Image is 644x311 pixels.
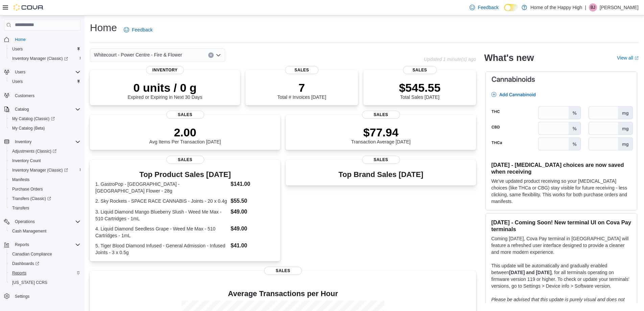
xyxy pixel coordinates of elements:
span: Users [12,68,80,76]
img: Cova [14,4,44,11]
span: Inventory Manager (Classic) [12,56,68,61]
a: Cash Management [9,227,49,235]
a: Transfers (Classic) [7,194,83,203]
span: Washington CCRS [9,279,80,287]
span: Operations [12,218,80,226]
span: Inventory [15,139,31,145]
a: Feedback [121,23,155,37]
span: Users [12,79,23,84]
span: Customers [12,91,80,99]
span: Sales [403,66,437,74]
button: Users [7,77,83,86]
h3: Top Product Sales [DATE] [95,171,275,179]
div: Total Sales [DATE] [399,81,440,100]
button: Inventory Count [7,156,83,165]
span: Canadian Compliance [12,251,52,257]
a: Home [12,36,28,44]
span: Transfers [12,205,29,211]
button: Users [1,67,83,77]
button: Reports [1,240,83,249]
p: Home of the Happy High [530,3,582,12]
span: Transfers (Classic) [12,196,51,201]
dt: 1. GastroPop - [GEOGRAPHIC_DATA] - [GEOGRAPHIC_DATA] Flower - 28g [95,181,228,194]
div: Expired or Expiring in Next 30 Days [128,81,202,100]
p: [PERSON_NAME] [600,3,639,12]
span: Feedback [132,26,152,33]
p: Updated 1 minute(s) ago [424,57,476,62]
h4: Average Transactions per Hour [95,290,471,298]
span: Inventory Count [12,158,41,163]
a: Users [9,77,25,86]
dd: $55.50 [231,197,275,205]
button: Operations [12,218,38,226]
a: Settings [12,292,32,301]
span: Settings [12,292,80,301]
a: Users [9,45,25,53]
a: Reports [9,269,29,277]
h2: What's new [484,52,534,63]
p: $77.94 [351,126,411,139]
span: Purchase Orders [12,186,43,192]
span: Feedback [478,4,498,11]
button: Users [12,68,28,76]
span: [US_STATE] CCRS [12,280,47,285]
div: Bobbi Jean Kay [589,3,597,12]
button: Operations [1,217,83,226]
a: Dashboards [9,260,42,268]
button: Customers [1,90,83,100]
span: Reports [15,242,29,247]
span: Dashboards [9,260,80,268]
h1: Home [90,21,117,35]
em: Please be advised that this update is purely visual and does not impact payment functionality. [491,297,625,309]
button: Manifests [7,175,83,184]
dd: $49.00 [231,225,275,233]
dt: 5. Tiger Blood Diamond Infused - General Admission - Infused Joints - 3 x 0.5g [95,242,228,256]
svg: External link [635,56,639,60]
span: Adjustments (Classic) [12,149,56,154]
span: Transfers (Classic) [9,195,80,203]
span: Customers [15,93,34,98]
span: My Catalog (Beta) [12,126,45,131]
span: Catalog [12,105,80,113]
button: Reports [7,268,83,278]
span: Canadian Compliance [9,250,80,258]
span: Home [15,37,26,42]
button: Home [1,35,83,44]
span: Dashboards [12,261,39,266]
span: Inventory Manager (Classic) [9,54,80,63]
a: Inventory Manager (Classic) [7,165,83,175]
span: Adjustments (Classic) [9,147,80,155]
span: My Catalog (Classic) [9,115,80,123]
span: Cash Management [9,227,80,235]
button: My Catalog (Beta) [7,124,83,133]
a: My Catalog (Classic) [7,114,83,124]
span: Sales [264,267,302,275]
span: Inventory Manager (Classic) [12,168,68,173]
button: Canadian Compliance [7,249,83,259]
a: My Catalog (Classic) [9,115,57,123]
span: Users [9,77,80,86]
button: Reports [12,241,32,249]
a: Canadian Compliance [9,250,55,258]
span: Sales [166,156,204,164]
span: Home [12,35,80,44]
p: 0 units / 0 g [128,81,202,94]
span: Users [9,45,80,53]
a: Inventory Manager (Classic) [9,166,71,174]
a: Inventory Manager (Classic) [9,54,71,63]
button: Transfers [7,203,83,213]
a: Transfers (Classic) [9,195,54,203]
dd: $49.00 [231,208,275,216]
button: Open list of options [216,52,221,58]
span: Dark Mode [504,11,504,12]
p: Coming [DATE], Cova Pay terminal in [GEOGRAPHIC_DATA] will feature a refreshed user interface des... [491,235,631,256]
button: [US_STATE] CCRS [7,278,83,287]
div: Avg Items Per Transaction [DATE] [149,126,221,145]
button: Users [7,44,83,54]
strong: [DATE] and [DATE] [509,270,551,275]
h3: [DATE] - [MEDICAL_DATA] choices are now saved when receiving [491,161,631,175]
button: Catalog [12,105,31,113]
span: Catalog [15,107,29,112]
p: 7 [277,81,326,94]
button: Catalog [1,105,83,114]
